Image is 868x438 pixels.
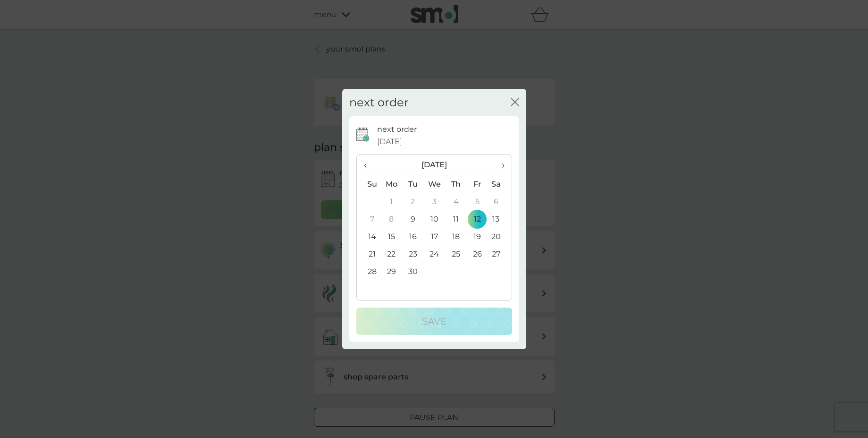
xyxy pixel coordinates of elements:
[357,228,381,245] td: 14
[467,210,488,228] td: 12
[467,175,488,193] th: Fr
[423,193,445,210] td: 3
[402,175,423,193] th: Tu
[423,245,445,263] td: 24
[445,228,466,245] td: 18
[402,210,423,228] td: 9
[381,175,403,193] th: Mo
[423,210,445,228] td: 10
[381,228,403,245] td: 15
[488,245,511,263] td: 27
[445,210,466,228] td: 11
[423,175,445,193] th: We
[445,193,466,210] td: 4
[488,175,511,193] th: Sa
[488,193,511,210] td: 6
[402,193,423,210] td: 2
[377,123,417,136] p: next order
[402,263,423,280] td: 30
[402,245,423,263] td: 23
[357,175,381,193] th: Su
[357,210,381,228] td: 7
[423,228,445,245] td: 17
[357,245,381,263] td: 21
[467,228,488,245] td: 19
[381,155,488,175] th: [DATE]
[445,245,466,263] td: 25
[381,245,403,263] td: 22
[445,175,466,193] th: Th
[356,308,512,335] button: Save
[511,98,519,108] button: close
[381,210,403,228] td: 8
[377,136,402,148] span: [DATE]
[488,228,511,245] td: 20
[381,263,403,280] td: 29
[467,245,488,263] td: 26
[364,155,374,175] span: ‹
[402,228,423,245] td: 16
[357,263,381,280] td: 28
[349,96,409,110] h2: next order
[488,210,511,228] td: 13
[467,193,488,210] td: 5
[381,193,403,210] td: 1
[422,314,447,329] p: Save
[495,155,504,175] span: ›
